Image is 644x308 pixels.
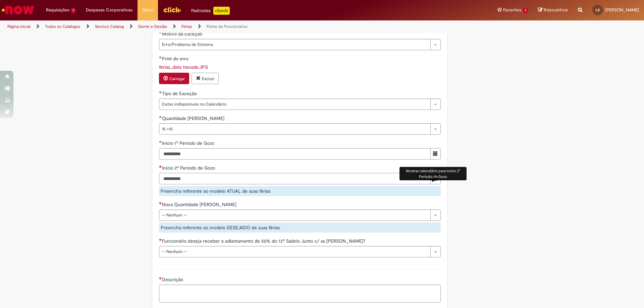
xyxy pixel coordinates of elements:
div: Mostrar calendário para Início 2º Período de Gozo [399,167,467,180]
span: LS [596,8,600,12]
span: Obrigatório Preenchido [159,31,162,34]
span: Nova Quantidade [PERSON_NAME] [162,201,238,207]
span: 1 [523,8,528,13]
span: Necessários [159,277,162,280]
span: Datas indisponíveis no Calendário [162,99,427,110]
span: Necessários [159,165,162,168]
img: click_logo_yellow_360x200.png [163,5,181,15]
span: Obrigatório Preenchido [159,91,162,94]
a: Todos os Catálogos [45,24,80,29]
a: Página inicial [7,24,31,29]
img: ServiceNow [1,3,35,17]
input: Início 2º Período de Gozo [159,173,431,184]
span: 1 [71,8,76,13]
span: Funcionário deseja receber o adiantamento de 50% do 13º Salário Junto c/ as [PERSON_NAME]? [162,238,367,244]
div: Preencha referente ao modelo DESEJADO de suas férias [159,223,441,233]
input: Início 1º Período de Gozo 03 March 2025 Monday [159,148,431,160]
textarea: Descrição [159,285,441,303]
small: Excluir [202,76,214,81]
p: +GenAi [213,7,230,15]
span: [PERSON_NAME] [605,7,639,13]
span: Print do erro [162,56,190,62]
a: Férias [181,24,192,29]
a: Férias de Funcionários [207,24,248,29]
a: Service Catalog [95,24,124,29]
span: Favoritos [503,7,522,13]
span: Despesas Corporativas [86,7,132,13]
span: Início 1º Período de Gozo [162,140,216,146]
ul: Trilhas de página [5,20,424,33]
span: Necessários [159,202,162,204]
span: 15 +15 [162,124,427,134]
div: Padroniza [191,7,230,15]
div: Preencha referente ao modelo ATUAL de suas férias [159,186,441,196]
span: Tipo de Exceção [162,90,198,97]
span: Rascunhos [544,7,568,13]
span: Obrigatório Preenchido [159,116,162,118]
a: Rascunhos [538,7,568,13]
span: Descrição [162,276,184,283]
span: Erro/Problema de Sistema [162,39,427,50]
small: Carregar [169,76,185,81]
span: Motivo da Exceção [162,31,204,37]
span: Obrigatório Preenchido [159,140,162,143]
a: Gente e Gestão [138,24,167,29]
button: Carregar anexo de Print do erro Required [159,73,189,84]
span: Obrigatório Preenchido [159,56,162,59]
span: More [143,7,153,13]
span: Necessários [159,238,162,241]
span: Quantidade [PERSON_NAME] [162,115,226,121]
a: Download de ferias_data travada.JPG [159,64,208,70]
span: -- Nenhum -- [162,246,427,257]
span: -- Nenhum -- [162,210,427,221]
button: Mostrar calendário para Início 1º Período de Gozo [430,148,441,160]
span: Requisições [46,7,69,13]
span: Início 2º Período de Gozo [162,165,216,171]
button: Excluir anexo ferias_data travada.JPG [192,73,219,84]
